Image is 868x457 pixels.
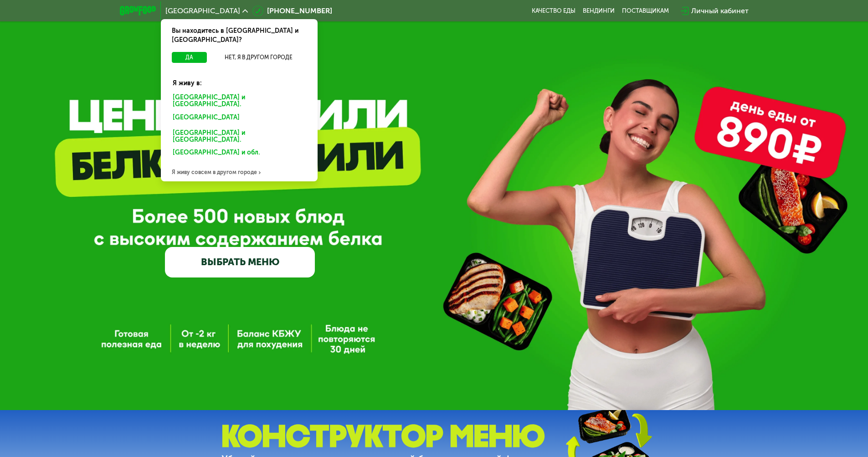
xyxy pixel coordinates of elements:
a: [PHONE_NUMBER] [252,5,332,16]
div: Я живу совсем в другом городе [161,163,318,181]
div: [GEOGRAPHIC_DATA] и [GEOGRAPHIC_DATA]. [166,92,312,111]
a: ВЫБРАТЬ МЕНЮ [165,247,315,277]
div: Вы находитесь в [GEOGRAPHIC_DATA] и [GEOGRAPHIC_DATA]? [161,19,318,52]
div: Личный кабинет [691,5,749,16]
div: поставщикам [622,7,669,15]
div: [GEOGRAPHIC_DATA] и обл. [166,147,308,161]
button: Да [172,52,207,63]
button: Нет, я в другом городе [211,52,307,63]
div: [GEOGRAPHIC_DATA] и [GEOGRAPHIC_DATA]. [166,127,312,146]
div: Я живу в: [166,72,312,88]
a: Вендинги [583,7,615,15]
span: [GEOGRAPHIC_DATA] [165,7,240,15]
a: Качество еды [532,7,575,15]
div: [GEOGRAPHIC_DATA] [166,112,308,126]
